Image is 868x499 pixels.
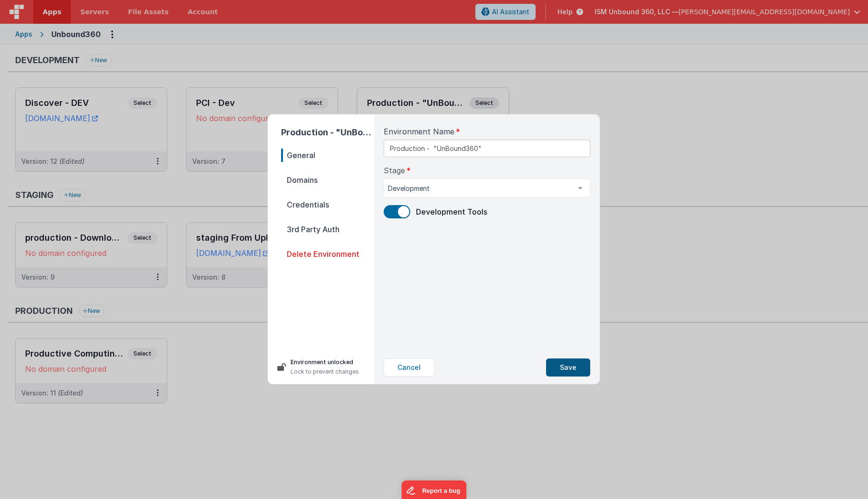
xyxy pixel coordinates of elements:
span: Credentials [281,198,374,211]
span: Environment Name [384,126,454,137]
p: Environment unlocked [291,358,359,367]
span: Development [388,184,571,193]
span: General [281,149,374,162]
span: Development Tools [416,207,487,217]
span: Stage [384,165,405,176]
span: Delete Environment [281,247,374,261]
p: Lock to prevent changes [291,367,359,377]
span: 3rd Party Auth [281,223,374,236]
span: Domains [281,173,374,187]
h2: Production - "UnBound360" [281,126,374,139]
button: Cancel [384,358,434,377]
button: Save [546,358,590,377]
